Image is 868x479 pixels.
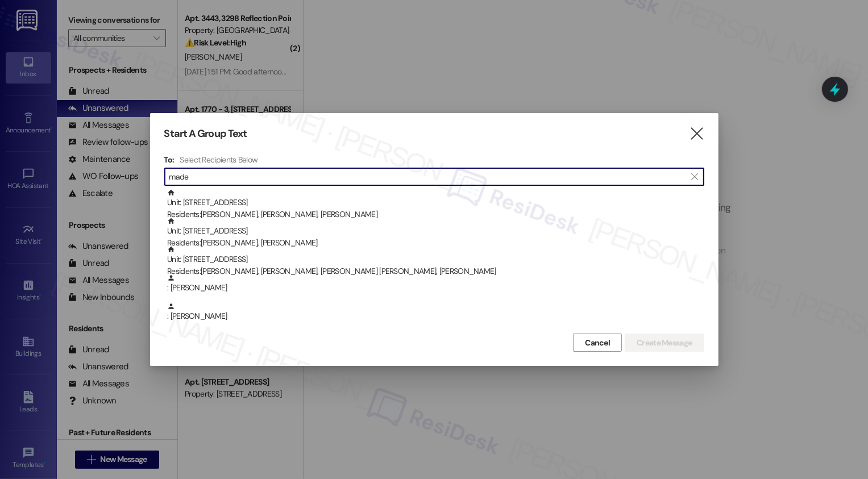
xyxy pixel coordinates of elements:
div: Unit: [STREET_ADDRESS] [167,189,704,221]
button: Create Message [625,334,704,352]
div: Residents: [PERSON_NAME], [PERSON_NAME] [167,237,704,249]
span: Create Message [637,337,692,349]
div: Unit: [STREET_ADDRESS] [167,217,704,249]
button: Cancel [573,334,622,352]
div: Residents: [PERSON_NAME], [PERSON_NAME], [PERSON_NAME] [167,209,704,220]
i:  [689,128,704,140]
div: : [PERSON_NAME] [164,302,704,331]
div: Unit: [STREET_ADDRESS]Residents:[PERSON_NAME], [PERSON_NAME] [164,217,704,245]
div: Unit: [STREET_ADDRESS]Residents:[PERSON_NAME], [PERSON_NAME], [PERSON_NAME] [PERSON_NAME], [PERSO... [164,245,704,274]
i:  [691,172,697,181]
h3: Start A Group Text [164,127,247,140]
h3: To: [164,155,175,165]
div: : [PERSON_NAME] [167,274,704,294]
span: Cancel [585,337,610,349]
div: : [PERSON_NAME] [167,302,704,322]
div: : [PERSON_NAME] [164,274,704,302]
input: Search for any contact or apartment [169,169,686,185]
div: Unit: [STREET_ADDRESS]Residents:[PERSON_NAME], [PERSON_NAME], [PERSON_NAME] [164,189,704,217]
div: Unit: [STREET_ADDRESS] [167,245,704,278]
button: Clear text [686,168,704,185]
div: Residents: [PERSON_NAME], [PERSON_NAME], [PERSON_NAME] [PERSON_NAME], [PERSON_NAME] [167,265,704,277]
h4: Select Recipients Below [180,155,258,165]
